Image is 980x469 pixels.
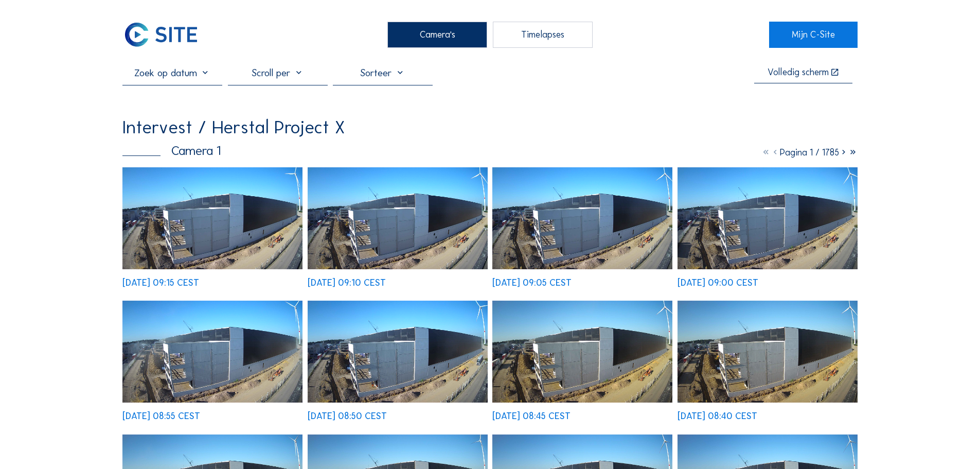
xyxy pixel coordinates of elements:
img: image_52487015 [122,167,302,269]
img: image_52486081 [678,301,858,403]
div: Camera 1 [122,145,221,158]
img: C-SITE Logo [122,22,200,47]
div: [DATE] 08:55 CEST [122,412,200,421]
div: [DATE] 08:45 CEST [492,412,571,421]
img: image_52486146 [492,301,672,403]
img: image_52486598 [678,167,858,269]
div: Intervest / Herstal Project X [122,118,345,136]
div: [DATE] 08:40 CEST [678,412,757,421]
div: [DATE] 09:15 CEST [122,279,199,288]
img: image_52486745 [492,167,672,269]
div: Camera's [387,22,487,47]
img: image_52486291 [308,301,488,403]
div: Timelapses [493,22,593,47]
a: Mijn C-Site [769,22,857,47]
div: [DATE] 08:50 CEST [308,412,387,421]
div: [DATE] 09:10 CEST [308,279,386,288]
a: C-SITE Logo [122,22,210,47]
img: image_52486444 [122,301,302,403]
div: [DATE] 09:00 CEST [678,279,758,288]
img: image_52486815 [308,167,488,269]
span: Pagina 1 / 1785 [780,147,839,158]
input: Zoek op datum 󰅀 [122,66,222,79]
div: Volledig scherm [768,68,829,78]
div: [DATE] 09:05 CEST [492,279,572,288]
